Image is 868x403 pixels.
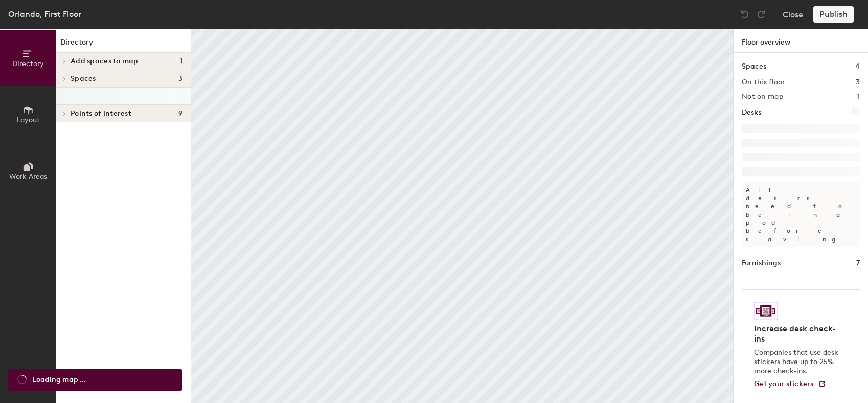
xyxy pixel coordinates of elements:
span: Directory [12,59,44,68]
h1: 4 [855,61,860,72]
h2: 3 [856,78,860,87]
h1: Spaces [742,61,766,72]
p: All desks need to be in a pod before saving [742,182,860,247]
span: 1 [180,57,182,66]
a: Get your stickers [754,380,826,389]
h2: On this floor [742,78,785,87]
h4: Increase desk check-ins [754,324,841,344]
canvas: Map [191,29,733,403]
span: Layout [17,116,40,124]
h1: Desks [742,107,761,118]
span: Get your stickers [754,379,814,388]
div: Orlando, First Floor [8,8,81,20]
h1: Floor overview [734,29,868,53]
span: Spaces [71,75,96,83]
span: Points of interest [71,110,131,118]
span: 3 [178,75,182,83]
p: Companies that use desk stickers have up to 25% more check-ins. [754,348,841,376]
span: Add spaces to map [71,57,139,66]
span: 9 [178,110,182,118]
h2: 1 [857,93,860,101]
button: Close [783,6,803,23]
span: Work Areas [9,172,47,181]
h1: Directory [56,37,191,53]
span: Loading map ... [33,374,86,386]
img: Sticker logo [754,302,778,320]
h2: Not on map [742,93,783,101]
img: Redo [756,9,766,19]
h1: 7 [856,258,860,269]
h1: Furnishings [742,258,781,269]
img: Undo [740,9,750,19]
